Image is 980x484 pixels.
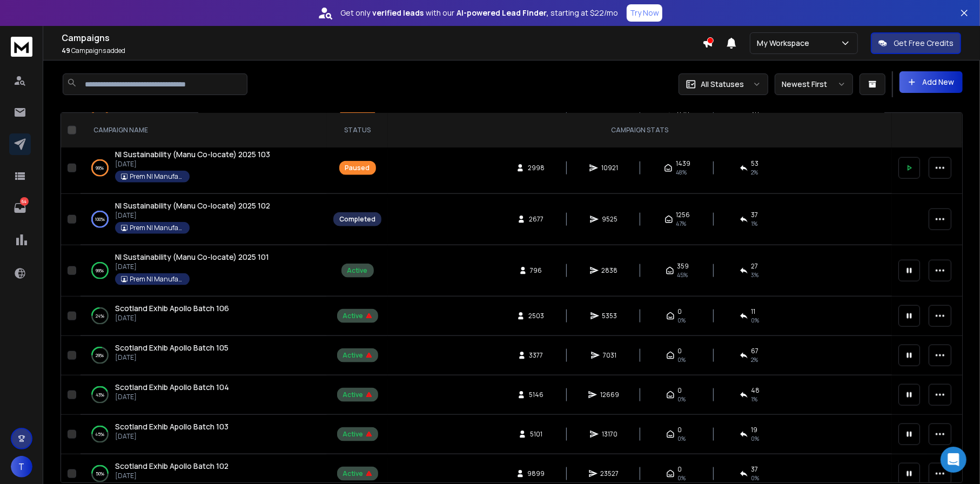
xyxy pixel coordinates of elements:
div: Open Intercom Messenger [941,447,966,473]
span: 359 [677,262,689,271]
button: Add New [900,71,963,93]
div: Paused [345,164,370,172]
a: Scotland Exhib Apollo Batch 103 [115,421,229,432]
span: 0 [678,347,682,355]
p: 99 % [96,265,104,276]
span: 0 % [751,434,760,443]
img: logo [11,37,32,57]
p: [DATE] [115,472,229,480]
span: 5353 [602,312,617,320]
button: Newest First [775,73,853,95]
span: NI Sustainability (Manu Co-locate) 2025 103 [115,149,270,159]
span: 53 [751,159,759,168]
span: 0% [678,395,686,404]
span: 47 % [676,219,687,228]
a: NI Sustainability (Manu Co-locate) 2025 101 [115,252,269,263]
span: 1256 [676,211,690,219]
span: 3377 [529,351,543,360]
a: NI Sustainability (Manu Co-locate) 2025 103 [115,149,270,160]
span: 11 [751,307,756,316]
p: 100 % [95,214,105,225]
p: Get only with our starting at $22/mo [340,8,618,18]
span: 19 [751,426,758,434]
p: 99 % [96,163,104,173]
div: Active [343,430,372,439]
span: 0 % [751,316,760,325]
span: 2998 [528,164,545,172]
strong: verified leads [372,8,424,18]
p: Prem NI Manufacturing & Sustainability 2025 [130,172,184,181]
span: 48 [751,386,760,395]
span: 0 [678,465,682,474]
strong: AI-powered Lead Finder, [457,8,548,18]
p: Prem NI Manufacturing & Sustainability 2025 [130,224,184,232]
span: 5101 [530,430,542,439]
p: My Workspace [757,38,814,49]
span: 2 % [751,355,759,364]
span: 7031 [603,351,616,360]
p: 29 % [96,350,104,361]
span: 1 % [751,219,758,228]
td: 45%Scotland Exhib Apollo Batch 103[DATE] [80,415,327,454]
span: 13170 [602,430,617,439]
span: 48 % [676,168,687,177]
span: 2677 [529,215,543,224]
p: Get Free Credits [894,38,954,49]
div: Active [347,266,368,275]
span: 0 % [751,474,760,482]
div: Completed [339,215,375,224]
span: 23527 [601,469,619,478]
span: 0% [678,474,686,482]
span: 37 [751,211,759,219]
p: 64 [20,197,29,206]
th: STATUS [327,113,388,148]
p: [DATE] [115,263,269,271]
button: T [11,456,32,478]
p: [DATE] [115,211,270,220]
span: 49 [62,46,70,55]
span: 45 % [677,271,688,279]
p: [DATE] [115,432,229,441]
th: CAMPAIGN NAME [80,113,327,148]
div: Active [343,391,372,399]
div: Active [343,312,372,320]
a: NI Sustainability (Manu Co-locate) 2025 102 [115,200,270,211]
span: 5146 [529,391,543,399]
div: Active [343,351,372,360]
span: 2838 [602,266,618,275]
span: 796 [531,266,542,275]
span: 0 [678,307,682,316]
h1: Campaigns [62,31,702,44]
span: 10921 [601,164,618,172]
td: 100%NI Sustainability (Manu Co-locate) 2025 102[DATE]Prem NI Manufacturing & Sustainability 2025 [80,194,327,245]
td: 29%Scotland Exhib Apollo Batch 105[DATE] [80,336,327,375]
span: Scotland Exhib Apollo Batch 104 [115,382,229,392]
p: 24 % [96,311,104,321]
span: 3 % [751,271,759,279]
a: Scotland Exhib Apollo Batch 105 [115,342,229,353]
button: Try Now [627,4,662,22]
a: 64 [9,197,31,219]
a: Scotland Exhib Apollo Batch 104 [115,382,229,393]
span: 0% [678,316,686,325]
span: 0% [678,434,686,443]
p: 43 % [96,389,104,400]
span: Scotland Exhib Apollo Batch 103 [115,421,229,432]
td: 24%Scotland Exhib Apollo Batch 106[DATE] [80,297,327,336]
p: 50 % [96,468,104,479]
span: 1439 [676,159,690,168]
span: 0 [678,426,682,434]
span: 37 [751,465,759,474]
td: 99%NI Sustainability (Manu Co-locate) 2025 103[DATE]Prem NI Manufacturing & Sustainability 2025 [80,143,327,194]
p: Prem NI Manufacturing & Sustainability 2025 [130,275,184,284]
span: 0% [678,355,686,364]
span: 2 % [751,168,759,177]
p: Try Now [630,8,659,18]
p: Campaigns added [62,46,702,55]
th: CAMPAIGN STATS [388,113,892,148]
div: Active [343,469,372,478]
span: 12669 [600,391,619,399]
button: Get Free Credits [871,32,961,54]
a: Scotland Exhib Apollo Batch 102 [115,461,229,472]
